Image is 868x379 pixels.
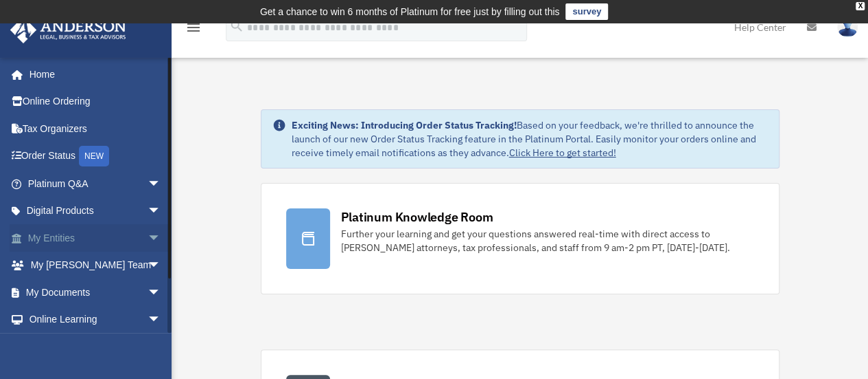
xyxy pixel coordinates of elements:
div: close [856,2,865,10]
a: survey [565,3,608,20]
a: My Documentsarrow_drop_down [10,279,182,306]
div: Further your learning and get your questions answered real-time with direct access to [PERSON_NAM... [341,227,754,255]
div: NEW [79,146,109,166]
div: Based on your feedback, we're thrilled to announce the launch of our new Order Status Tracking fe... [292,118,768,160]
div: Get a chance to win 6 months of Platinum for free just by filling out this [260,3,560,20]
span: arrow_drop_down [148,224,175,252]
a: My Entitiesarrow_drop_down [10,224,182,252]
i: menu [185,19,202,36]
div: Platinum Knowledge Room [341,208,493,226]
span: arrow_drop_down [148,279,175,307]
a: Online Learningarrow_drop_down [10,306,182,334]
a: Order StatusNEW [10,142,182,171]
a: Click Here to get started! [509,147,616,159]
strong: Exciting News: Introducing Order Status Tracking! [292,119,517,131]
a: Online Ordering [10,88,182,116]
span: arrow_drop_down [148,252,175,280]
span: arrow_drop_down [148,197,175,226]
span: arrow_drop_down [148,306,175,334]
a: Platinum Q&Aarrow_drop_down [10,170,182,197]
a: Platinum Knowledge Room Further your learning and get your questions answered real-time with dire... [261,183,779,294]
a: menu [185,24,202,36]
a: My [PERSON_NAME] Teamarrow_drop_down [10,252,182,279]
img: Anderson Advisors Platinum Portal [6,17,130,43]
span: arrow_drop_down [148,170,175,198]
a: Home [10,61,175,88]
img: User Pic [837,17,858,37]
a: Digital Productsarrow_drop_down [10,197,182,225]
i: search [229,19,244,34]
a: Tax Organizers [10,115,182,142]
